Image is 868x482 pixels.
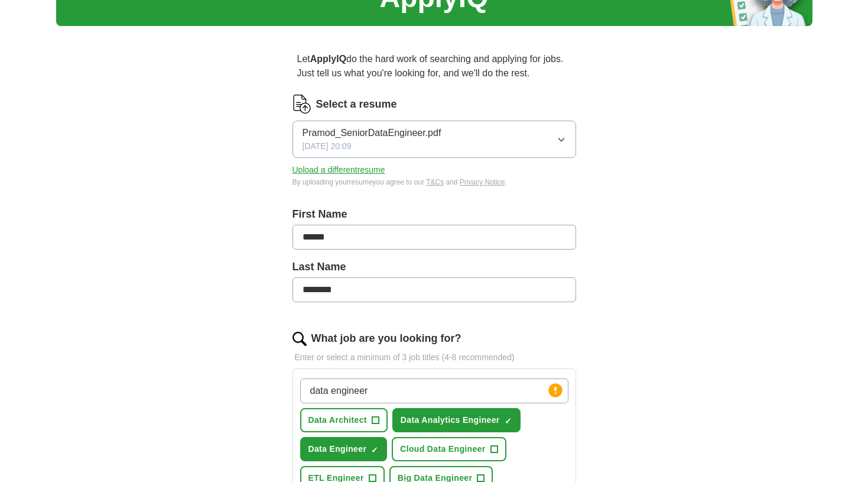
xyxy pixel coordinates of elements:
[292,177,576,187] div: By uploading your resume you agree to our and .
[401,414,500,426] span: Data Analytics Engineer
[505,416,512,426] span: ✓
[460,178,505,186] a: Privacy Notice
[292,332,307,346] img: search.png
[292,351,576,364] p: Enter or select a minimum of 3 job titles (4-8 recommended)
[426,178,444,186] a: T&Cs
[392,408,521,432] button: Data Analytics Engineer✓
[371,445,378,455] span: ✓
[292,95,311,114] img: CV Icon
[392,437,506,461] button: Cloud Data Engineer
[303,140,352,153] span: [DATE] 20:09
[300,437,388,461] button: Data Engineer✓
[400,443,485,455] span: Cloud Data Engineer
[308,414,367,426] span: Data Architect
[310,54,346,64] strong: ApplyIQ
[300,408,388,432] button: Data Architect
[292,164,385,176] button: Upload a differentresume
[292,47,576,85] p: Let do the hard work of searching and applying for jobs. Just tell us what you're looking for, an...
[311,331,461,347] label: What job are you looking for?
[292,206,576,222] label: First Name
[300,379,568,403] input: Type a job title and press enter
[316,96,397,112] label: Select a resume
[292,121,576,158] button: Pramod_SeniorDataEngineer.pdf[DATE] 20:09
[308,443,367,455] span: Data Engineer
[292,259,576,275] label: Last Name
[303,126,441,140] span: Pramod_SeniorDataEngineer.pdf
